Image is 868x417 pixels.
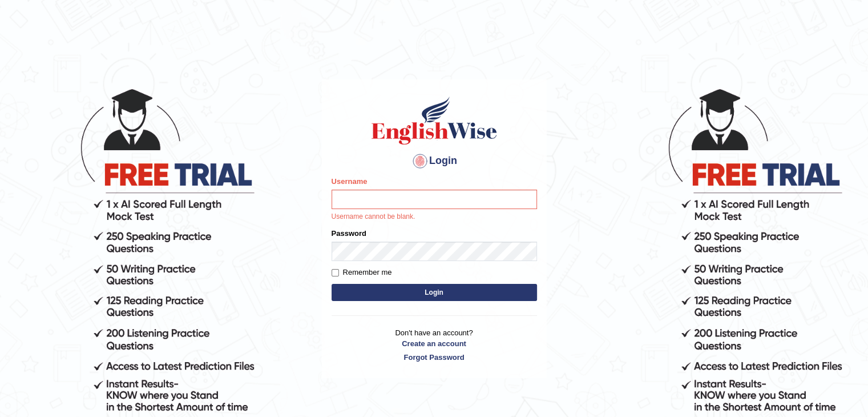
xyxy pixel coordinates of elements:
[332,352,537,363] a: Forgot Password
[332,327,537,363] p: Don't have an account?
[369,95,499,146] img: Logo of English Wise sign in for intelligent practice with AI
[332,338,537,349] a: Create an account
[332,269,339,276] input: Remember me
[332,176,368,187] label: Username
[332,284,537,301] button: Login
[332,212,537,222] p: Username cannot be blank.
[332,152,537,170] h4: Login
[332,228,366,239] label: Password
[332,267,392,278] label: Remember me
